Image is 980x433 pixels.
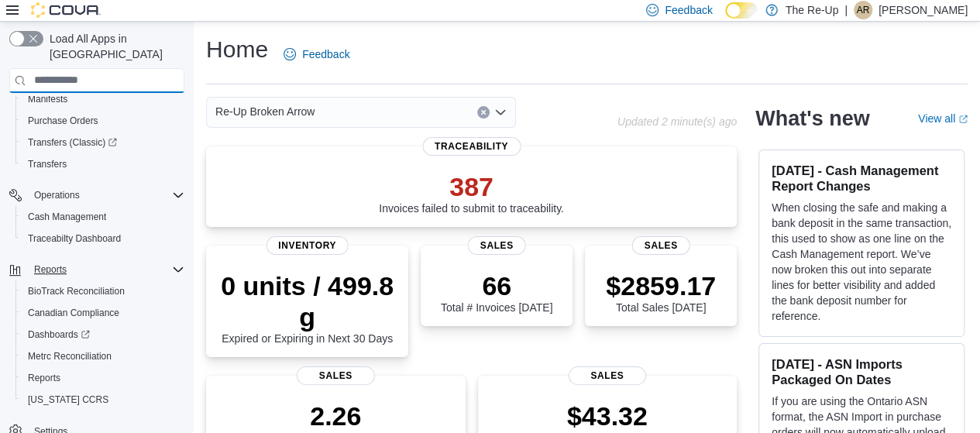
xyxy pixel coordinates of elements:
[539,400,676,431] p: $43.32
[22,325,184,344] span: Dashboards
[22,208,112,226] a: Cash Management
[617,115,737,128] p: Updated 2 minute(s) ago
[15,345,191,367] button: Metrc Reconciliation
[15,88,191,110] button: Manifests
[28,260,184,279] span: Reports
[15,110,191,132] button: Purchase Orders
[632,236,690,255] span: Sales
[28,328,90,341] span: Dashboards
[22,90,74,108] a: Manifests
[772,356,951,387] h3: [DATE] - ASN Imports Packaged On Dates
[468,236,526,255] span: Sales
[22,369,67,387] a: Reports
[857,1,870,19] span: AR
[22,325,96,344] a: Dashboards
[15,280,191,302] button: BioTrack Reconciliation
[22,347,118,366] a: Metrc Reconciliation
[43,31,184,62] span: Load All Apps in [GEOGRAPHIC_DATA]
[22,155,73,174] a: Transfers
[206,34,268,65] h1: Home
[31,2,101,18] img: Cova
[15,324,191,345] a: Dashboards
[34,189,80,201] span: Operations
[786,1,838,19] p: The Re-Up
[266,236,349,255] span: Inventory
[22,208,184,226] span: Cash Management
[569,366,646,385] span: Sales
[22,304,126,322] a: Canadian Compliance
[22,282,131,301] a: BioTrack Reconciliation
[28,158,67,170] span: Transfers
[755,106,869,131] h2: What's new
[277,39,356,70] a: Feedback
[22,155,184,174] span: Transfers
[725,2,758,19] input: Dark Mode
[772,200,951,324] p: When closing the safe and making a bank deposit in the same transaction, this used to show as one...
[28,285,125,297] span: BioTrack Reconciliation
[606,270,716,314] div: Total Sales [DATE]
[22,347,184,366] span: Metrc Reconciliation
[879,1,968,19] p: [PERSON_NAME]
[477,106,490,119] button: Clear input
[15,302,191,324] button: Canadian Compliance
[28,372,60,384] span: Reports
[665,2,712,18] span: Feedback
[22,304,184,322] span: Canadian Compliance
[22,133,123,152] a: Transfers (Classic)
[854,1,872,19] div: Aaron Remington
[28,350,112,363] span: Metrc Reconciliation
[606,270,716,301] p: $2859.17
[3,259,191,280] button: Reports
[28,211,106,223] span: Cash Management
[302,46,349,62] span: Feedback
[15,206,191,228] button: Cash Management
[22,390,115,409] a: [US_STATE] CCRS
[22,112,105,130] a: Purchase Orders
[379,171,564,215] div: Invoices failed to submit to traceability.
[22,133,184,152] span: Transfers (Classic)
[28,186,86,204] button: Operations
[15,367,191,389] button: Reports
[297,366,374,385] span: Sales
[379,171,564,202] p: 387
[218,270,396,345] div: Expired or Expiring in Next 30 Days
[218,270,396,332] p: 0 units / 499.8 g
[494,106,507,119] button: Open list of options
[918,112,968,125] a: View allExternal link
[772,163,951,194] h3: [DATE] - Cash Management Report Changes
[22,390,184,409] span: Washington CCRS
[22,90,184,108] span: Manifests
[441,270,552,301] p: 66
[253,400,418,431] p: 2.26
[28,307,119,319] span: Canadian Compliance
[22,229,127,248] a: Traceabilty Dashboard
[3,184,191,206] button: Operations
[15,132,191,153] a: Transfers (Classic)
[22,112,184,130] span: Purchase Orders
[422,137,521,156] span: Traceability
[28,232,121,245] span: Traceabilty Dashboard
[22,282,184,301] span: BioTrack Reconciliation
[725,19,726,19] span: Dark Mode
[22,229,184,248] span: Traceabilty Dashboard
[28,186,184,204] span: Operations
[34,263,67,276] span: Reports
[28,260,73,279] button: Reports
[22,369,184,387] span: Reports
[15,389,191,411] button: [US_STATE] CCRS
[15,153,191,175] button: Transfers
[215,102,315,121] span: Re-Up Broken Arrow
[28,136,117,149] span: Transfers (Classic)
[15,228,191,249] button: Traceabilty Dashboard
[28,93,67,105] span: Manifests
[844,1,848,19] p: |
[28,115,98,127] span: Purchase Orders
[28,393,108,406] span: [US_STATE] CCRS
[958,115,968,124] svg: External link
[441,270,552,314] div: Total # Invoices [DATE]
